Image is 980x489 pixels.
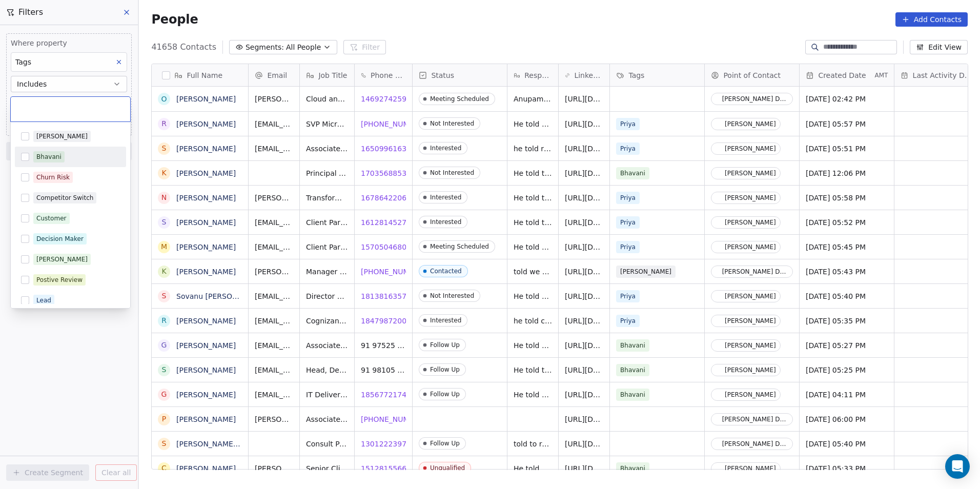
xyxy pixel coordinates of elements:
[36,234,84,243] div: Decision Maker
[36,255,88,264] div: [PERSON_NAME]
[36,152,62,161] div: Bhavani
[36,214,67,223] div: Customer
[36,193,93,202] div: Competitor Switch
[36,132,88,141] div: [PERSON_NAME]
[36,296,51,305] div: Lead
[36,173,70,182] div: Churn Risk
[36,275,83,284] div: Postive Review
